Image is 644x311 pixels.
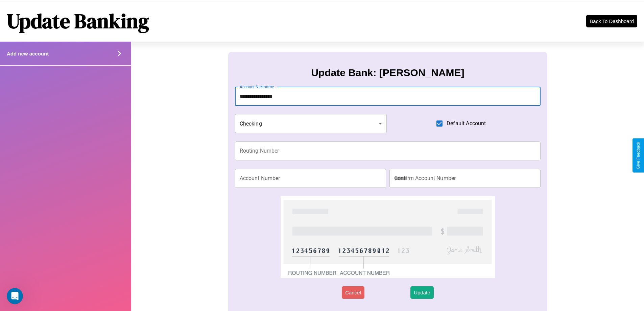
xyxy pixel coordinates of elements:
h4: Add new account [7,51,49,57]
label: Account Nickname [240,84,274,90]
h1: Update Banking [7,7,149,35]
button: Cancel [342,286,364,299]
button: Update [410,286,433,299]
button: Back To Dashboard [586,15,637,27]
div: Give Feedback [636,142,641,169]
iframe: Intercom live chat [7,288,23,304]
span: Default Account [447,119,486,128]
h3: Update Bank: [PERSON_NAME] [311,67,464,79]
img: check [281,196,495,278]
div: Checking [235,114,387,133]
